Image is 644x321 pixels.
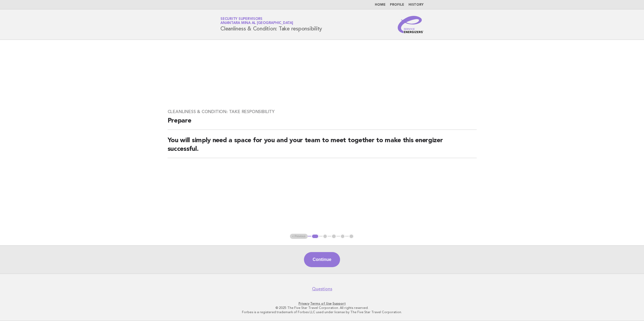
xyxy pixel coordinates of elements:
[168,117,477,130] h2: Prepare
[375,3,386,6] a: Home
[220,17,293,25] a: Security SupervisorsAnantara Mina al [GEOGRAPHIC_DATA]
[408,3,424,6] a: History
[390,3,404,6] a: Profile
[304,252,340,267] button: Continue
[168,136,477,158] h2: You will simply need a space for you and your team to meet together to make this energizer succes...
[220,22,293,25] span: Anantara Mina al [GEOGRAPHIC_DATA]
[157,306,487,310] p: © 2025 The Five Star Travel Corporation. All rights reserved.
[312,286,332,292] a: Questions
[299,302,309,305] a: Privacy
[311,234,319,239] button: 1
[168,109,477,114] h3: Cleanliness & Condition: Take responsibility
[310,302,332,305] a: Terms of Use
[333,302,346,305] a: Support
[398,16,424,33] img: Service Energizers
[157,301,487,306] p: · ·
[157,310,487,314] p: Forbes is a registered trademark of Forbes LLC used under license by The Five Star Travel Corpora...
[220,18,322,32] h1: Cleanliness & Condition: Take responsibility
